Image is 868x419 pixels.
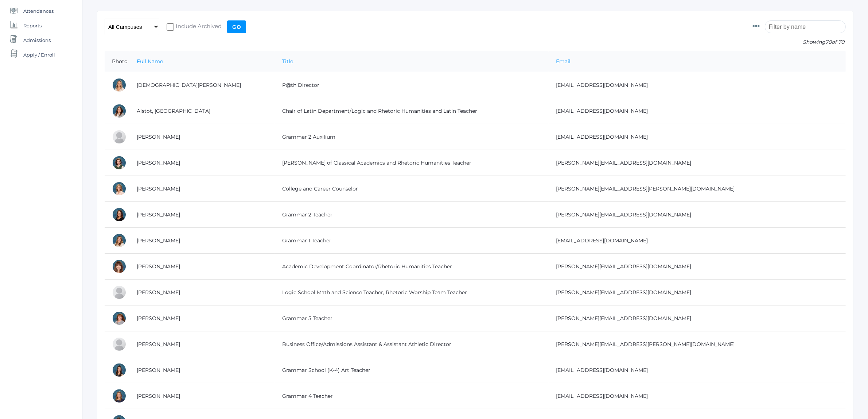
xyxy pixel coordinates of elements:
[282,58,293,65] a: Title
[129,176,275,202] td: [PERSON_NAME]
[549,383,846,409] td: [EMAIL_ADDRESS][DOMAIN_NAME]
[112,104,126,118] div: Jordan Alstot
[129,305,275,331] td: [PERSON_NAME]
[129,331,275,357] td: [PERSON_NAME]
[112,130,126,144] div: Sarah Armstrong
[752,38,846,46] p: Showing of 70
[549,305,846,331] td: [PERSON_NAME][EMAIL_ADDRESS][DOMAIN_NAME]
[112,259,126,274] div: Ruth Barone
[765,20,846,33] input: Filter by name
[549,176,846,202] td: [PERSON_NAME][EMAIL_ADDRESS][PERSON_NAME][DOMAIN_NAME]
[167,23,174,31] input: Include Archived
[275,72,549,98] td: P@th Director
[227,20,246,33] input: Go
[129,98,275,124] td: Alstot, [GEOGRAPHIC_DATA]
[129,254,275,280] td: [PERSON_NAME]
[549,254,846,280] td: [PERSON_NAME][EMAIL_ADDRESS][DOMAIN_NAME]
[549,150,846,176] td: [PERSON_NAME][EMAIL_ADDRESS][DOMAIN_NAME]
[112,78,126,92] div: Heather Albanese
[275,202,549,228] td: Grammar 2 Teacher
[129,202,275,228] td: [PERSON_NAME]
[549,72,846,98] td: [EMAIL_ADDRESS][DOMAIN_NAME]
[105,51,129,72] th: Photo
[129,280,275,305] td: [PERSON_NAME]
[275,383,549,409] td: Grammar 4 Teacher
[275,280,549,305] td: Logic School Math and Science Teacher, Rhetoric Worship Team Teacher
[129,150,275,176] td: [PERSON_NAME]
[112,363,126,377] div: Alison Bradley
[112,233,126,248] div: Liv Barber
[275,150,549,176] td: [PERSON_NAME] of Classical Academics and Rhetoric Humanities Teacher
[129,383,275,409] td: [PERSON_NAME]
[275,305,549,331] td: Grammar 5 Teacher
[112,207,126,222] div: Emily Balli
[549,357,846,383] td: [EMAIL_ADDRESS][DOMAIN_NAME]
[112,181,126,196] div: Lisa Balikian
[112,285,126,300] div: Justin Bell
[129,72,275,98] td: [DEMOGRAPHIC_DATA][PERSON_NAME]
[23,4,54,18] span: Attendances
[549,280,846,305] td: [PERSON_NAME][EMAIL_ADDRESS][DOMAIN_NAME]
[112,311,126,326] div: Sarah Bence
[825,39,832,45] span: 70
[112,389,126,403] div: Ellie Bradley
[112,337,126,351] div: Heather Bernardi
[129,124,275,150] td: [PERSON_NAME]
[549,228,846,254] td: [EMAIL_ADDRESS][DOMAIN_NAME]
[275,254,549,280] td: Academic Development Coordinator/Rhetoric Humanities Teacher
[174,22,222,31] span: Include Archived
[137,58,163,65] a: Full Name
[549,202,846,228] td: [PERSON_NAME][EMAIL_ADDRESS][DOMAIN_NAME]
[23,18,42,33] span: Reports
[23,47,55,62] span: Apply / Enroll
[549,124,846,150] td: [EMAIL_ADDRESS][DOMAIN_NAME]
[556,58,571,65] a: Email
[275,228,549,254] td: Grammar 1 Teacher
[275,98,549,124] td: Chair of Latin Department/Logic and Rhetoric Humanities and Latin Teacher
[275,357,549,383] td: Grammar School (K-4) Art Teacher
[275,176,549,202] td: College and Career Counselor
[275,331,549,357] td: Business Office/Admissions Assistant & Assistant Athletic Director
[112,155,126,170] div: Maureen Baldwin
[275,124,549,150] td: Grammar 2 Auxilium
[549,98,846,124] td: [EMAIL_ADDRESS][DOMAIN_NAME]
[23,33,51,47] span: Admissions
[129,357,275,383] td: [PERSON_NAME]
[549,331,846,357] td: [PERSON_NAME][EMAIL_ADDRESS][PERSON_NAME][DOMAIN_NAME]
[129,228,275,254] td: [PERSON_NAME]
